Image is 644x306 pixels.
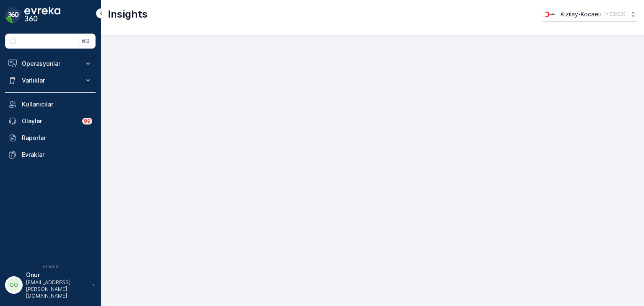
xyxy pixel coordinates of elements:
[543,7,637,22] button: Kızılay-Kocaeli(+03:00)
[561,10,601,18] p: Kızılay-Kocaeli
[5,113,96,130] a: Olaylar99
[22,76,79,85] p: Varlıklar
[5,130,96,146] a: Raporlar
[5,72,96,89] button: Varlıklar
[22,117,77,125] p: Olaylar
[5,271,96,299] button: OOOnur[EMAIL_ADDRESS][PERSON_NAME][DOMAIN_NAME]
[108,8,148,21] p: Insights
[22,100,92,109] p: Kullanıcılar
[5,96,96,113] a: Kullanıcılar
[24,7,60,23] img: logo_dark-DEwI_e13.png
[22,60,79,68] p: Operasyonlar
[543,10,557,19] img: k%C4%B1z%C4%B1lay_0jL9uU1.png
[22,134,92,142] p: Raporlar
[81,38,90,44] p: ⌘B
[26,271,88,279] p: Onur
[5,264,96,269] span: v 1.50.4
[5,146,96,163] a: Evraklar
[7,278,21,292] div: OO
[26,279,88,299] p: [EMAIL_ADDRESS][PERSON_NAME][DOMAIN_NAME]
[84,118,91,124] p: 99
[22,150,92,159] p: Evraklar
[604,11,626,18] p: ( +03:00 )
[5,55,96,72] button: Operasyonlar
[5,7,22,23] img: logo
